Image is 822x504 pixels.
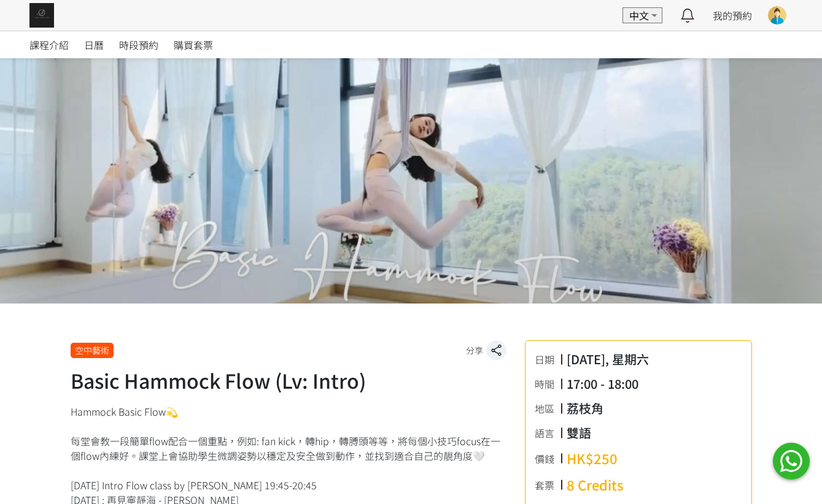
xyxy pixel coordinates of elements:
[535,478,560,492] div: 套票
[535,451,560,466] div: 價錢
[119,37,158,52] span: 時段預約
[535,352,560,367] div: 日期
[535,401,560,416] div: 地區
[29,31,69,58] a: 課程介紹
[567,424,591,442] div: 雙語
[567,399,603,418] div: 荔枝角
[535,376,560,391] div: 時間
[29,3,54,28] img: img_61c0148bb0266
[119,31,158,58] a: 時段預約
[84,37,104,52] span: 日曆
[84,31,104,58] a: 日曆
[713,8,752,23] a: 我的預約
[174,31,213,58] a: 購買套票
[466,344,483,357] span: 分享
[567,375,638,393] div: 17:00 - 18:00
[535,426,560,440] div: 語言
[71,365,506,395] h1: Basic Hammock Flow (Lv: Intro)
[174,37,213,52] span: 購買套票
[567,448,618,468] div: HK$250
[71,343,114,358] div: 空中藝術
[567,475,624,495] div: 8 Credits
[567,350,649,368] div: [DATE], 星期六
[29,37,69,52] span: 課程介紹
